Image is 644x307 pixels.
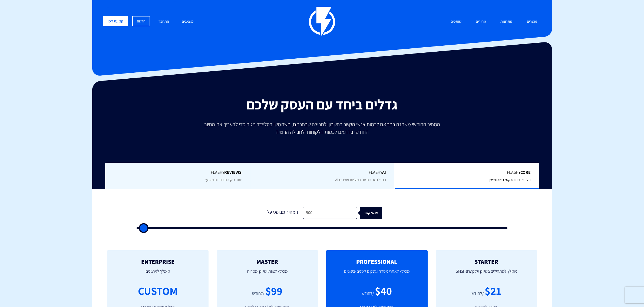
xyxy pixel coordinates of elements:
[334,258,420,265] h2: PROFESSIONAL
[224,169,242,175] b: REVIEWS
[225,265,310,283] p: מומלץ לצוותי שיווק ומכירות
[225,258,310,265] h2: MASTER
[362,291,374,297] div: /לחודש
[200,121,444,136] p: המחיר החודשי משתנה בהתאם לכמות אנשי הקשר בחשבון ולחבילה שבחרתם, השתמשו בסליידר מטה כדי להעריך את ...
[103,16,128,26] a: קביעת דמו
[258,169,386,176] span: Flashy
[444,265,529,283] p: מומלץ למתחילים בשיווק אלקטרוני וSMS
[523,16,541,28] a: מוצרים
[154,16,173,28] a: התחבר
[471,291,484,297] div: /לחודש
[265,283,282,299] div: $99
[115,258,200,265] h2: ENTERPRISE
[447,16,465,28] a: שותפים
[444,258,529,265] h2: STARTER
[138,283,178,299] div: CUSTOM
[375,283,392,299] div: $40
[496,16,516,28] a: פתרונות
[115,265,200,283] p: מומלץ לארגונים
[113,169,242,176] span: Flashy
[485,283,501,299] div: $21
[335,177,386,182] span: הגדילו מכירות עם המלצות מוצרים AI
[132,16,150,26] a: הרשם
[472,16,490,28] a: מחירים
[382,169,386,175] b: AI
[178,16,198,28] a: משאבים
[262,207,303,219] div: המחיר מבוסס על
[334,265,420,283] p: מומלץ לאתרי מסחר ועסקים קטנים-בינוניים
[520,169,531,175] b: Core
[489,177,531,182] span: פלטפורמת מרקטינג אוטומיישן
[403,169,531,176] span: Flashy
[205,177,242,182] span: יותר ביקורות בפחות מאמץ
[96,97,548,112] h2: גדלים ביחד עם העסק שלכם
[364,207,386,219] div: אנשי קשר
[252,291,265,297] div: /לחודש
